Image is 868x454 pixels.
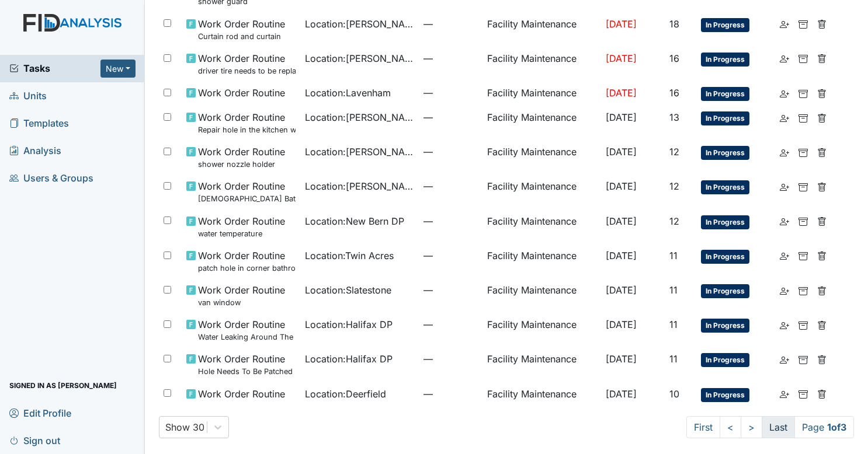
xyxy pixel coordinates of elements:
[606,388,637,400] span: [DATE]
[817,283,827,297] a: Delete
[798,249,808,263] a: Archive
[686,416,854,438] nav: task-pagination
[817,317,827,331] a: Delete
[423,86,477,100] span: —
[198,263,296,274] small: patch hole in corner bathroom
[701,250,749,264] span: In Progress
[798,86,808,100] a: Archive
[423,179,477,193] span: —
[482,81,601,106] td: Facility Maintenance
[198,228,285,239] small: water temperature
[701,53,749,67] span: In Progress
[198,214,285,239] span: Work Order Routine water temperature
[798,387,808,401] a: Archive
[798,51,808,65] a: Archive
[198,297,285,308] small: van window
[669,146,679,158] span: 12
[817,214,827,228] a: Delete
[198,31,285,42] small: Curtain rod and curtain
[305,249,394,263] span: Location : Twin Acres
[482,209,601,244] td: Facility Maintenance
[482,347,601,382] td: Facility Maintenance
[423,214,477,228] span: —
[606,146,637,158] span: [DATE]
[198,283,285,308] span: Work Order Routine van window
[701,319,749,333] span: In Progress
[669,87,679,99] span: 16
[198,17,285,42] span: Work Order Routine Curtain rod and curtain
[482,382,601,407] td: Facility Maintenance
[198,65,296,76] small: driver tire needs to be replaced
[9,142,61,160] span: Analysis
[794,416,854,438] span: Page
[720,416,741,438] a: <
[482,47,601,81] td: Facility Maintenance
[606,111,637,123] span: [DATE]
[606,87,637,99] span: [DATE]
[798,17,808,31] a: Archive
[817,249,827,263] a: Delete
[305,51,414,65] span: Location : [PERSON_NAME]. [GEOGRAPHIC_DATA]
[9,169,93,187] span: Users & Groups
[9,431,60,449] span: Sign out
[198,331,296,343] small: Water Leaking Around The Base of the Toilet
[198,366,296,377] small: Hole Needs To Be Patched Up
[798,283,808,297] a: Archive
[669,111,679,123] span: 13
[817,179,827,193] a: Delete
[701,146,749,160] span: In Progress
[669,180,679,192] span: 12
[669,18,679,30] span: 18
[686,416,720,438] a: First
[669,215,679,227] span: 12
[198,159,285,170] small: shower nozzle holder
[305,110,414,124] span: Location : [PERSON_NAME]. ICF
[827,421,846,433] strong: 1 of 3
[817,110,827,124] a: Delete
[606,353,637,365] span: [DATE]
[423,145,477,159] span: —
[817,17,827,31] a: Delete
[482,278,601,313] td: Facility Maintenance
[817,387,827,401] a: Delete
[669,388,679,400] span: 10
[817,86,827,100] a: Delete
[423,283,477,297] span: —
[817,145,827,159] a: Delete
[701,353,749,367] span: In Progress
[9,376,117,394] span: Signed in as [PERSON_NAME]
[198,249,296,274] span: Work Order Routine patch hole in corner bathroom
[817,51,827,65] a: Delete
[701,284,749,298] span: In Progress
[606,215,637,227] span: [DATE]
[198,352,296,377] span: Work Order Routine Hole Needs To Be Patched Up
[817,352,827,366] a: Delete
[423,387,477,401] span: —
[423,110,477,124] span: —
[606,180,637,192] span: [DATE]
[701,388,749,402] span: In Progress
[423,249,477,263] span: —
[305,283,391,297] span: Location : Slatestone
[198,110,296,135] span: Work Order Routine Repair hole in the kitchen wall.
[198,179,296,204] span: Work Order Routine Ladies Bathroom Faucet and Plumbing
[798,214,808,228] a: Archive
[701,111,749,125] span: In Progress
[701,18,749,32] span: In Progress
[482,106,601,140] td: Facility Maintenance
[305,352,393,366] span: Location : Halifax DP
[701,215,749,229] span: In Progress
[198,86,285,100] span: Work Order Routine
[100,60,136,78] button: New
[305,317,393,331] span: Location : Halifax DP
[741,416,762,438] a: >
[798,179,808,193] a: Archive
[482,12,601,47] td: Facility Maintenance
[701,180,749,194] span: In Progress
[305,387,386,401] span: Location : Deerfield
[606,53,637,64] span: [DATE]
[669,284,678,296] span: 11
[482,140,601,174] td: Facility Maintenance
[305,214,404,228] span: Location : New Bern DP
[423,317,477,331] span: —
